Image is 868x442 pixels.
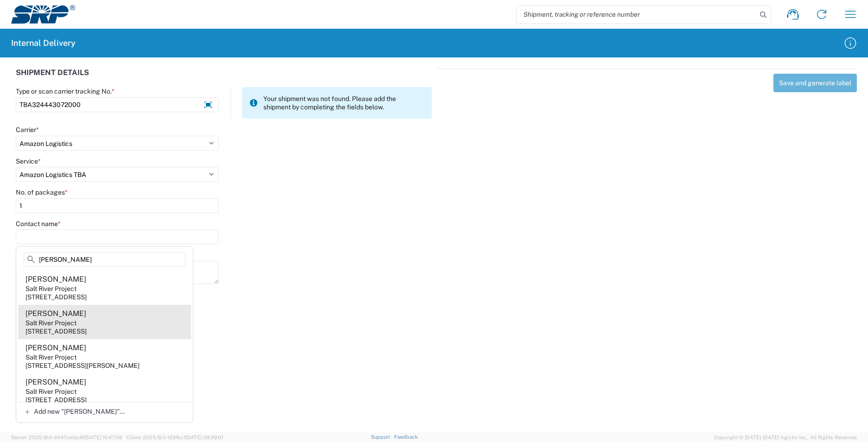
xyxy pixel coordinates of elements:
div: SHIPMENT DETAILS [16,69,432,87]
div: [STREET_ADDRESS] [26,293,87,301]
span: Copyright © [DATE]-[DATE] Agistix Inc., All Rights Reserved [714,433,857,442]
div: [PERSON_NAME] [26,274,86,284]
span: Add new "[PERSON_NAME]"... [34,407,125,416]
div: [PERSON_NAME] [26,309,86,319]
label: Service [16,157,41,165]
span: [DATE] 10:47:06 [85,435,122,440]
div: Salt River Project [26,284,77,293]
div: [STREET_ADDRESS] [26,327,87,335]
a: Support [371,434,394,440]
h2: Internal Delivery [11,38,76,49]
span: Client: 2025.19.0-129fbcf [127,435,223,440]
span: Your shipment was not found. Please add the shipment by completing the fields below. [263,95,424,111]
div: [STREET_ADDRESS][PERSON_NAME] [26,361,140,370]
a: Feedback [394,434,418,440]
div: Salt River Project [26,319,77,327]
div: [STREET_ADDRESS] [26,396,87,404]
div: [PERSON_NAME] [26,377,86,387]
label: No. of packages [16,188,68,196]
span: Server: 2025.19.0-d447cefac8f [11,435,122,440]
div: Salt River Project [26,353,77,361]
label: Carrier [16,126,39,134]
img: srp [11,5,75,24]
div: [PERSON_NAME] [26,343,86,353]
label: Type or scan carrier tracking No. [16,87,115,95]
div: Salt River Project [26,387,77,396]
label: Contact name [16,220,61,228]
input: Shipment, tracking or reference number [517,6,757,23]
span: [DATE] 09:39:01 [185,435,223,440]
